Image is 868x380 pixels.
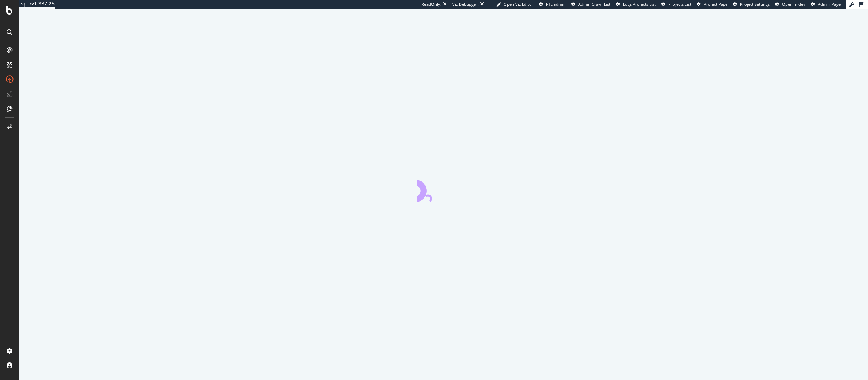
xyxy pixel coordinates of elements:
a: Projects List [661,1,691,7]
span: Admin Page [818,1,841,7]
a: Project Page [697,1,727,7]
a: Admin Crawl List [571,1,610,7]
a: Logs Projects List [616,1,656,7]
span: Projects List [668,1,691,7]
a: Admin Page [811,1,841,7]
a: Project Settings [733,1,770,7]
a: FTL admin [539,1,566,7]
span: Open Viz Editor [504,1,534,7]
span: Logs Projects List [623,1,656,7]
span: Project Page [704,1,727,7]
a: Open in dev [775,1,805,7]
div: animation [417,176,470,202]
a: Open Viz Editor [496,1,534,7]
span: FTL admin [546,1,566,7]
div: Viz Debugger: [452,1,479,7]
span: Open in dev [782,1,805,7]
span: Project Settings [740,1,770,7]
span: Admin Crawl List [578,1,610,7]
div: ReadOnly: [422,1,441,7]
